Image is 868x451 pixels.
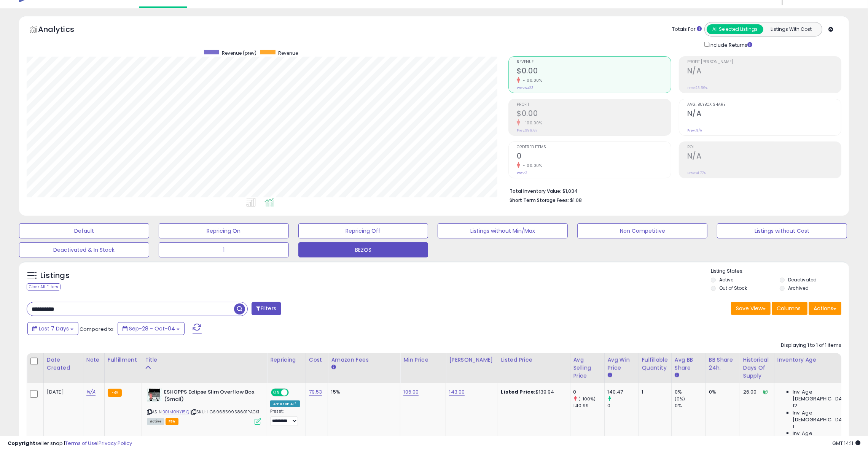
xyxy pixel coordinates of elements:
[27,322,78,335] button: Last 7 Days
[403,356,443,364] div: Min Price
[793,423,794,430] span: 1
[577,223,707,238] button: Non Competitive
[517,86,534,90] small: Prev: $423
[687,145,841,149] span: ROI
[252,302,281,315] button: Filters
[788,285,809,291] label: Archived
[86,388,96,396] a: N/A
[147,389,162,402] img: 41lbCisXTwL._SL40_.jpg
[517,145,671,149] span: Ordered Items
[438,223,568,238] button: Listings without Min/Max
[65,440,97,447] a: Terms of Use
[40,270,70,281] h5: Listings
[99,440,132,447] a: Privacy Policy
[190,409,259,415] span: | SKU: HG696859958601PACK1
[517,67,671,77] h2: $0.00
[449,388,465,396] a: 143.00
[699,40,761,49] div: Include Returns
[517,128,537,133] small: Prev: $99.67
[642,356,668,372] div: Fulfillable Quantity
[331,364,336,371] small: Amazon Fees.
[608,402,639,409] div: 0
[731,302,771,315] button: Save View
[573,356,601,380] div: Avg Selling Price
[793,430,862,444] span: Inv. Age [DEMOGRAPHIC_DATA]:
[687,103,841,107] span: Avg. Buybox Share
[573,402,604,409] div: 140.99
[832,440,860,447] span: 2025-10-13 14:11 GMT
[517,171,527,175] small: Prev: 3
[129,325,175,332] span: Sep-28 - Oct-04
[403,388,419,396] a: 106.00
[687,171,706,175] small: Prev: 41.77%
[270,400,300,407] div: Amazon AI *
[719,276,733,283] label: Active
[309,388,322,396] a: 79.53
[147,389,261,424] div: ASIN:
[270,356,303,364] div: Repricing
[687,128,702,133] small: Prev: N/A
[809,302,841,315] button: Actions
[781,342,841,349] div: Displaying 1 to 1 of 1 items
[298,242,428,257] button: BEZOS
[27,283,61,291] div: Clear All Filters
[80,326,115,333] span: Compared to:
[147,418,164,425] span: All listings currently available for purchase on Amazon
[675,389,706,395] div: 0%
[108,389,122,397] small: FBA
[118,322,185,335] button: Sep-28 - Oct-04
[8,440,35,447] strong: Copyright
[510,186,836,195] li: $1,034
[47,389,77,395] div: [DATE]
[159,242,289,257] button: 1
[449,356,494,364] div: [PERSON_NAME]
[687,109,841,119] h2: N/A
[642,389,666,395] div: 1
[573,389,604,395] div: 0
[19,223,149,238] button: Default
[298,223,428,238] button: Repricing Off
[331,389,394,395] div: 15%
[687,67,841,77] h2: N/A
[743,389,768,395] div: 26.00
[520,120,542,126] small: -100.00%
[164,389,256,405] b: ESHOPPS Eclipse Slim Overflow Box (Small)
[517,152,671,162] h2: 0
[675,402,706,409] div: 0%
[270,409,300,426] div: Preset:
[145,356,264,364] div: Title
[501,389,564,395] div: $139.94
[309,356,325,364] div: Cost
[777,305,801,312] span: Columns
[672,26,702,33] div: Totals For
[517,109,671,119] h2: $0.00
[108,356,139,364] div: Fulfillment
[717,223,847,238] button: Listings without Cost
[687,60,841,64] span: Profit [PERSON_NAME]
[19,242,149,257] button: Deactivated & In Stock
[788,276,817,283] label: Deactivated
[777,356,865,364] div: Inventory Age
[709,356,737,372] div: BB Share 24h.
[608,372,612,379] small: Avg Win Price.
[793,410,862,423] span: Inv. Age [DEMOGRAPHIC_DATA]:
[501,356,567,364] div: Listed Price
[711,268,849,275] p: Listing States:
[687,152,841,162] h2: N/A
[47,356,80,372] div: Date Created
[510,197,569,203] b: Short Term Storage Fees:
[331,356,397,364] div: Amazon Fees
[288,389,300,396] span: OFF
[517,103,671,107] span: Profit
[675,396,685,402] small: (0%)
[162,409,189,415] a: B01M0NYI5Q
[501,388,536,395] b: Listed Price:
[707,24,763,34] button: All Selected Listings
[570,197,582,204] span: $1.08
[793,402,797,409] span: 12
[222,50,256,56] span: Revenue (prev)
[520,163,542,168] small: -100.00%
[608,356,635,372] div: Avg Win Price
[520,78,542,83] small: -100.00%
[675,372,679,379] small: Avg BB Share.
